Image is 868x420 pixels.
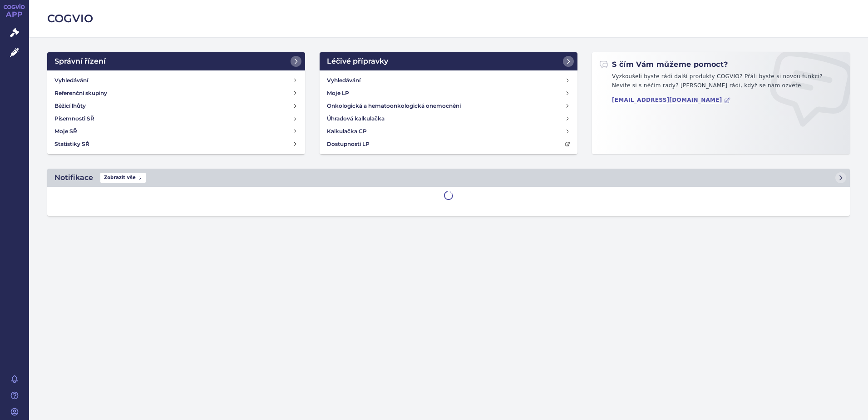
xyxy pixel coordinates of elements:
a: Moje SŘ [51,125,301,138]
h2: S čím Vám můžeme pomoct? [599,60,728,70]
a: NotifikaceZobrazit vše [47,169,850,187]
h4: Kalkulačka CP [327,127,367,136]
a: Kalkulačka CP [323,125,574,138]
h4: Referenční skupiny [54,89,107,98]
a: Úhradová kalkulačka [323,112,574,125]
h2: Léčivé přípravky [327,56,388,67]
a: Referenční skupiny [51,87,301,100]
a: [EMAIL_ADDRESS][DOMAIN_NAME] [612,97,730,104]
h4: Dostupnosti LP [327,140,370,149]
h4: Statistiky SŘ [54,140,89,149]
a: Běžící lhůty [51,100,301,112]
a: Správní řízení [47,52,305,70]
h4: Vyhledávání [327,76,360,85]
h2: Správní řízení [54,56,106,67]
h2: Notifikace [54,172,93,183]
h4: Písemnosti SŘ [54,114,94,123]
h4: Běžící lhůty [54,101,86,110]
h4: Moje SŘ [54,127,77,136]
h4: Úhradová kalkulačka [327,114,385,123]
a: Písemnosti SŘ [51,112,301,125]
a: Moje LP [323,87,574,100]
a: Léčivé přípravky [320,52,577,70]
h4: Onkologická a hematoonkologická onemocnění [327,101,461,110]
span: Zobrazit vše [100,173,146,183]
a: Statistiky SŘ [51,138,301,150]
a: Onkologická a hematoonkologická onemocnění [323,100,574,112]
a: Vyhledávání [323,74,574,87]
h2: COGVIO [47,11,850,26]
a: Vyhledávání [51,74,301,87]
a: Dostupnosti LP [323,138,574,150]
h4: Vyhledávání [54,76,88,85]
p: Vyzkoušeli byste rádi další produkty COGVIO? Přáli byste si novou funkci? Nevíte si s něčím rady?... [599,72,843,94]
h4: Moje LP [327,89,349,98]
